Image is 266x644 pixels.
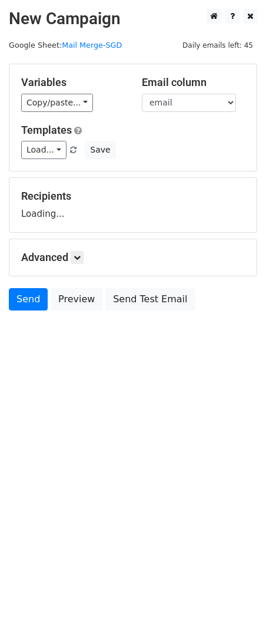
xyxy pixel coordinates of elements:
small: Google Sheet: [9,41,122,49]
h5: Advanced [21,251,245,264]
h5: Recipients [21,190,245,203]
a: Load... [21,141,66,159]
a: Templates [21,124,72,136]
h5: Variables [21,76,124,89]
a: Send Test Email [105,288,195,311]
button: Save [85,141,115,159]
h5: Email column [142,76,245,89]
a: Daily emails left: 45 [178,41,257,49]
span: Daily emails left: 45 [178,39,257,52]
a: Mail Merge-SGD [62,41,122,49]
a: Send [9,288,48,311]
div: Loading... [21,190,245,220]
a: Copy/paste... [21,94,93,112]
a: Preview [51,288,102,311]
h2: New Campaign [9,9,257,29]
